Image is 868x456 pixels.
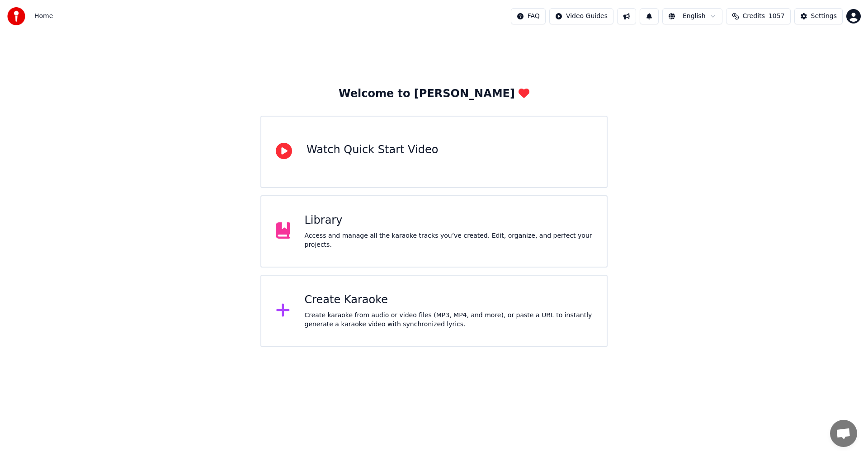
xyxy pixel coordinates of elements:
button: Credits1057 [726,8,791,24]
button: Settings [794,8,843,24]
div: Library [305,213,593,228]
button: Video Guides [549,8,613,24]
div: Welcome to [PERSON_NAME] [339,87,529,101]
span: Credits [743,12,765,21]
span: 1057 [769,12,785,21]
button: FAQ [511,8,546,24]
img: youka [7,7,25,25]
div: Access and manage all the karaoke tracks you’ve created. Edit, organize, and perfect your projects. [305,231,593,249]
div: Watch Quick Start Video [307,143,438,157]
div: Create Karaoke [305,293,593,307]
span: Home [34,12,53,21]
a: Avoin keskustelu [830,420,857,447]
div: Settings [811,12,837,21]
nav: breadcrumb [34,12,53,21]
div: Create karaoke from audio or video files (MP3, MP4, and more), or paste a URL to instantly genera... [305,311,593,329]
